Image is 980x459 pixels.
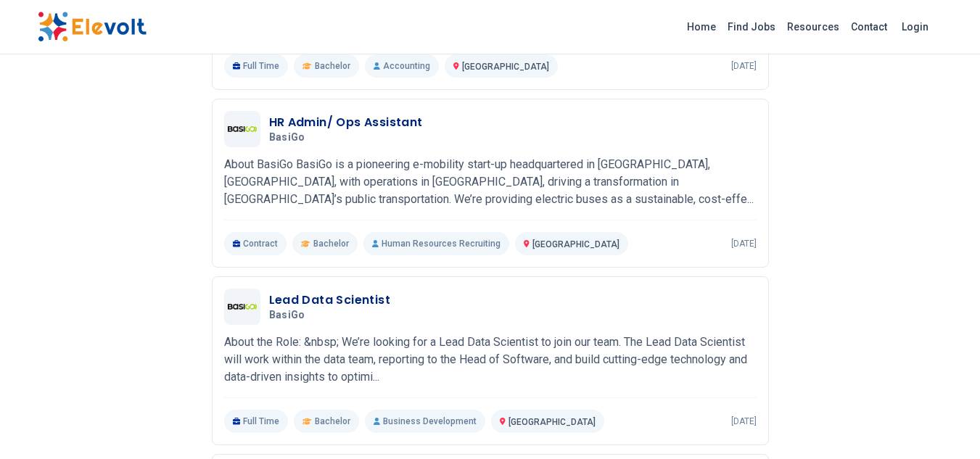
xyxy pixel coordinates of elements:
p: Full Time [224,54,289,78]
a: BasiGoHR Admin/ Ops AssistantBasiGoAbout BasiGo BasiGo is a pioneering e-mobility start-up headqu... [224,111,757,255]
img: Elevolt [38,12,147,42]
a: Contact [845,15,893,38]
p: About the Role: &nbsp; We’re looking for a Lead Data Scientist to join our team. The Lead Data Sc... [224,334,757,386]
h3: HR Admin/ Ops Assistant [269,114,423,131]
a: BasiGoLead Data ScientistBasiGoAbout the Role: &nbsp; We’re looking for a Lead Data Scientist to ... [224,289,757,433]
span: [GEOGRAPHIC_DATA] [462,62,549,72]
h3: Lead Data Scientist [269,291,391,309]
p: [DATE] [731,238,757,249]
span: Bachelor [315,415,350,427]
span: BasiGo [269,309,305,322]
span: BasiGo [269,131,305,144]
a: Resources [781,15,845,38]
span: [GEOGRAPHIC_DATA] [508,417,596,427]
a: Login [893,12,937,41]
p: [DATE] [731,415,757,427]
iframe: Chat Widget [907,389,980,459]
span: Bachelor [315,60,350,72]
img: BasiGo [228,304,257,310]
p: Full Time [224,410,289,433]
p: Contract [224,232,287,255]
a: Home [681,15,722,38]
p: About BasiGo BasiGo is a pioneering e-mobility start-up headquartered in [GEOGRAPHIC_DATA], [GEOG... [224,156,757,208]
span: [GEOGRAPHIC_DATA] [532,239,619,249]
p: Business Development [365,410,485,433]
a: Find Jobs [722,15,781,38]
p: Human Resources Recruiting [363,232,509,255]
p: [DATE] [731,60,757,72]
img: BasiGo [228,126,257,132]
span: Bachelor [313,238,349,249]
p: Accounting [365,54,439,78]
